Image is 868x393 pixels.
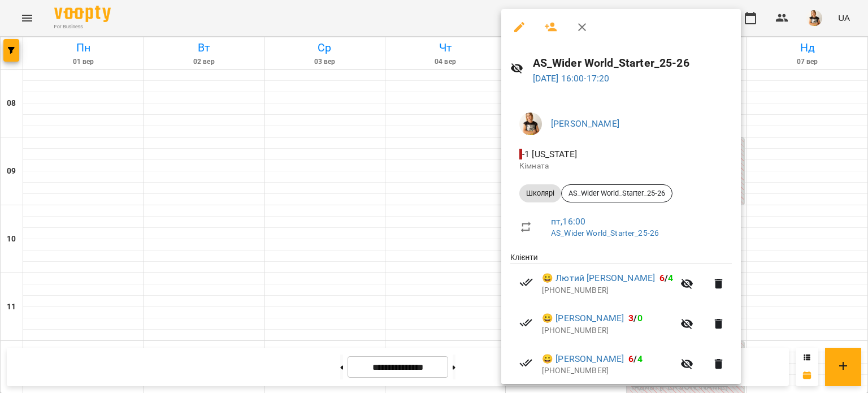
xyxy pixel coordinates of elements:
b: / [628,313,642,323]
p: Кімната [519,161,723,172]
span: - 1 [US_STATE] [519,149,579,159]
p: [PHONE_NUMBER] [542,325,674,336]
p: [PHONE_NUMBER] [542,365,674,377]
a: [DATE] 16:00-17:20 [533,73,610,84]
span: 4 [637,353,643,364]
a: AS_Wider World_Starter_25-26 [551,228,659,237]
span: 6 [659,273,665,283]
a: 😀 [PERSON_NAME] [542,312,624,325]
span: 3 [628,313,633,323]
span: Школярі [519,188,561,198]
a: [PERSON_NAME] [551,118,619,129]
svg: Візит сплачено [519,275,533,289]
svg: Візит сплачено [519,356,533,370]
span: AS_Wider World_Starter_25-26 [562,188,672,198]
a: пт , 16:00 [551,216,585,227]
p: [PHONE_NUMBER] [542,285,674,296]
b: / [628,353,642,364]
span: 0 [637,313,643,323]
b: / [659,273,673,283]
img: 2e4f89398f4c2dde7e67aabe9e64803a.png [519,113,542,135]
a: 😀 Лютий [PERSON_NAME] [542,271,655,285]
a: 😀 [PERSON_NAME] [542,352,624,366]
span: 6 [628,353,633,364]
h6: AS_Wider World_Starter_25-26 [533,54,732,72]
span: 4 [668,273,673,283]
svg: Візит сплачено [519,316,533,330]
div: AS_Wider World_Starter_25-26 [561,184,672,202]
